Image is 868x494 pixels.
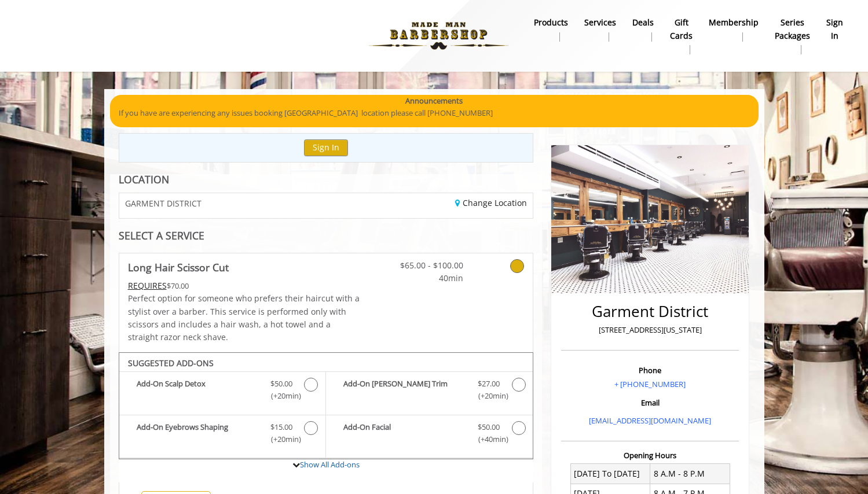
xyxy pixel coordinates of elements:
a: Gift cardsgift cards [662,14,701,57]
span: 40min [395,272,463,285]
span: $50.00 [270,378,292,390]
div: SELECT A SERVICE [119,230,534,241]
h3: Email [564,399,736,407]
b: Add-On Scalp Detox [137,378,259,402]
a: Show All Add-ons [300,459,360,470]
label: Add-On Facial [332,421,527,448]
span: $50.00 [478,421,500,433]
b: SUGGESTED ADD-ONS [128,357,214,368]
a: Productsproducts [526,14,576,45]
div: $70.00 [128,279,361,292]
label: Add-On Scalp Detox [125,378,320,405]
a: ServicesServices [576,14,624,45]
a: Change Location [455,197,527,208]
a: DealsDeals [624,14,662,45]
img: Made Man Barbershop logo [359,4,518,68]
b: Add-On Facial [343,421,466,445]
b: Series packages [775,16,810,42]
b: Deals [632,16,654,29]
p: Perfect option for someone who prefers their haircut with a stylist over a barber. This service i... [128,292,361,344]
span: $27.00 [478,378,500,390]
a: [EMAIL_ADDRESS][DOMAIN_NAME] [589,415,711,426]
span: (+20min ) [264,390,298,402]
b: Services [584,16,616,29]
td: [DATE] To [DATE] [570,464,650,484]
b: sign in [826,16,843,42]
a: Series packagesSeries packages [767,14,818,57]
button: Sign In [304,139,348,156]
b: Add-On Eyebrows Shaping [137,421,259,445]
b: Add-On [PERSON_NAME] Trim [343,378,466,402]
label: Add-On Eyebrows Shaping [125,421,320,448]
h2: Garment District [564,303,736,320]
a: + [PHONE_NUMBER] [614,379,686,389]
b: gift cards [670,16,693,42]
p: If you have are experiencing any issues booking [GEOGRAPHIC_DATA] location please call [PHONE_NUM... [119,107,750,119]
span: (+20min ) [264,433,298,445]
a: MembershipMembership [701,14,767,45]
span: $15.00 [270,421,292,433]
a: sign insign in [818,14,851,45]
b: Long Hair Scissor Cut [128,259,229,275]
h3: Opening Hours [561,451,739,459]
span: GARMENT DISTRICT [125,199,202,208]
span: $65.00 - $100.00 [395,259,463,272]
h3: Phone [564,366,736,374]
b: products [534,16,568,29]
td: 8 A.M - 8 P.M [650,464,730,484]
span: (+20min ) [471,390,506,402]
b: LOCATION [119,172,169,186]
p: [STREET_ADDRESS][US_STATE] [564,324,736,336]
span: (+40min ) [471,433,506,445]
label: Add-On Beard Trim [332,378,527,405]
span: This service needs some Advance to be paid before we block your appointment [128,280,167,291]
div: Long Hair Scissor Cut Add-onS [119,352,534,460]
b: Membership [709,16,759,29]
b: Announcements [405,95,463,107]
